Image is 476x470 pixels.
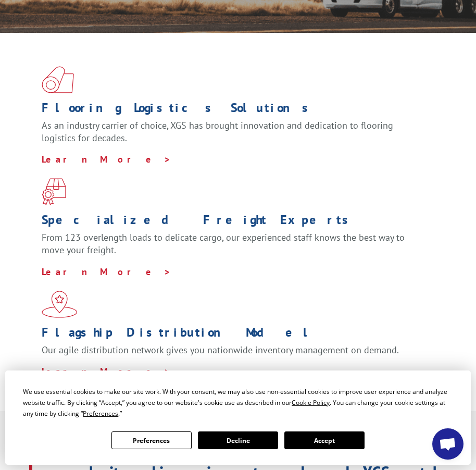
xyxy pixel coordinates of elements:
[42,214,427,231] h1: Specialized Freight Experts
[292,398,330,407] span: Cookie Policy
[284,431,365,449] button: Accept
[42,178,66,205] img: xgs-icon-focused-on-flooring-red
[42,326,427,344] h1: Flagship Distribution Model
[42,365,171,377] a: Learn More >
[83,409,118,418] span: Preferences
[42,66,74,93] img: xgs-icon-total-supply-chain-intelligence-red
[42,231,427,266] p: From 123 overlength loads to delicate cargo, our experienced staff knows the best way to move you...
[42,119,393,144] span: As an industry carrier of choice, XGS has brought innovation and dedication to flooring logistics...
[111,431,192,449] button: Preferences
[42,344,399,356] span: Our agile distribution network gives you nationwide inventory management on demand.
[42,153,171,165] a: Learn More >
[5,370,471,465] div: Cookie Consent Prompt
[23,386,453,419] div: We use essential cookies to make our site work. With your consent, we may also use non-essential ...
[432,428,464,460] a: Open chat
[42,102,427,119] h1: Flooring Logistics Solutions
[42,291,78,318] img: xgs-icon-flagship-distribution-model-red
[198,431,278,449] button: Decline
[42,266,171,278] a: Learn More >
